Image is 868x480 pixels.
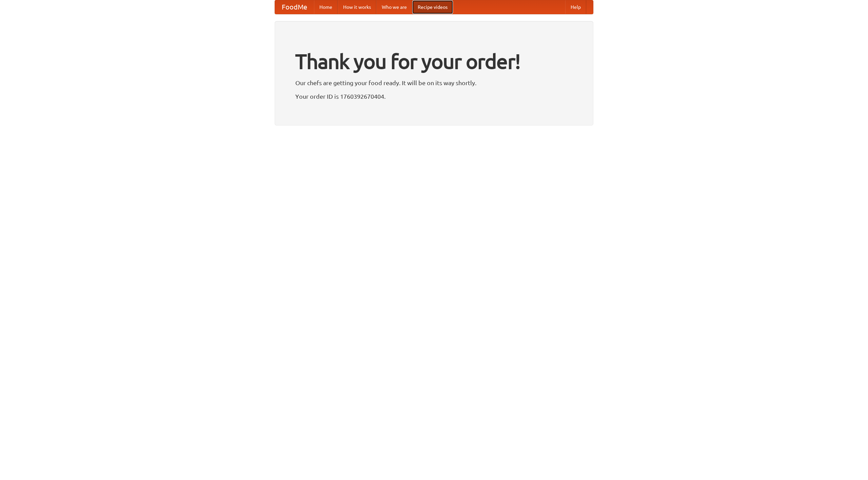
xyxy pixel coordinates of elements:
a: Home [314,0,338,14]
a: FoodMe [275,0,314,14]
h1: Thank you for your order! [295,45,573,78]
a: Help [565,0,586,14]
p: Your order ID is 1760392670404. [295,91,573,101]
a: How it works [338,0,376,14]
a: Who we are [376,0,412,14]
a: Recipe videos [412,0,453,14]
p: Our chefs are getting your food ready. It will be on its way shortly. [295,78,573,88]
